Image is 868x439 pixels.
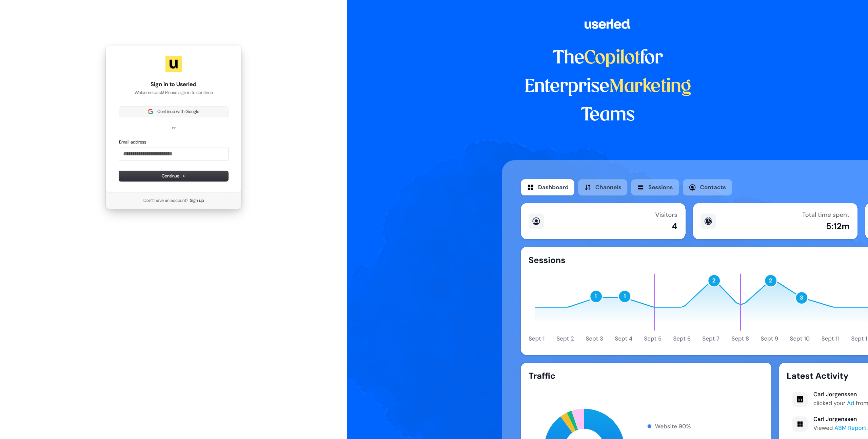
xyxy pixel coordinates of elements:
button: Sign in with GoogleContinue with Google [119,107,228,117]
p: Welcome back! Please sign in to continue [119,90,228,96]
a: Sign up [190,197,204,204]
span: Continue [162,173,185,179]
button: Continue [119,171,228,181]
img: Sign in with Google [148,109,153,114]
p: or [172,125,176,131]
span: Copilot [584,50,640,67]
h1: The for Enterprise Teams [502,44,714,130]
span: Continue with Google [157,109,199,115]
span: Marketing [609,78,691,96]
label: Email address [119,139,146,145]
span: Don’t have an account? [143,197,189,204]
img: Userled [165,56,182,72]
h1: Sign in to Userled [119,80,228,89]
